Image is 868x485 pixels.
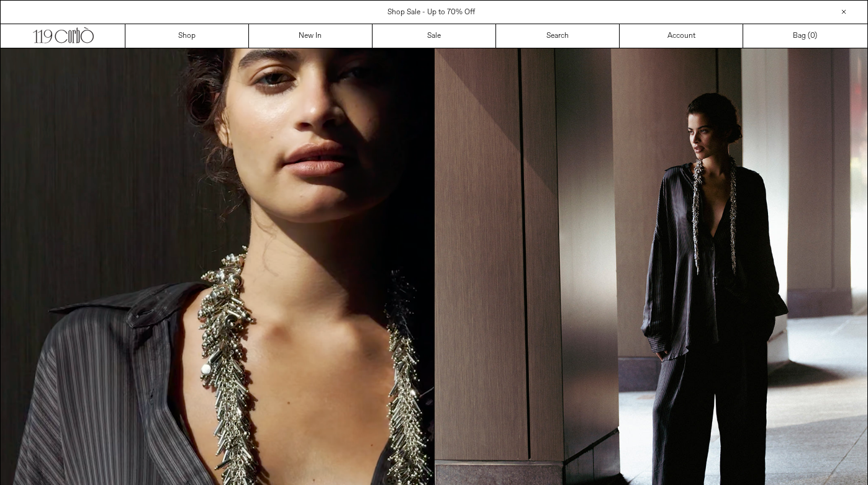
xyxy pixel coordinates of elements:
a: New In [249,24,373,48]
a: Search [496,24,620,48]
span: ) [810,30,817,42]
a: Shop Sale - Up to 70% Off [387,7,475,17]
a: Bag () [743,24,867,48]
a: Shop [125,24,249,48]
span: 0 [810,31,815,41]
a: Account [620,24,743,48]
a: Sale [373,24,496,48]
